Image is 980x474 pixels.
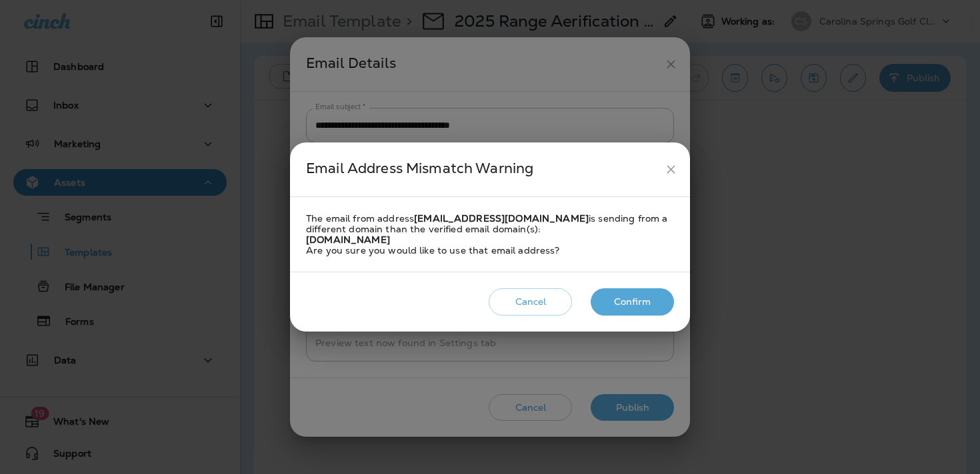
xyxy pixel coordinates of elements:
[306,213,674,256] div: The email from address is sending from a different domain than the verified email domain(s): Are ...
[414,212,589,224] strong: [EMAIL_ADDRESS][DOMAIN_NAME]
[306,234,390,246] strong: [DOMAIN_NAME]
[306,157,659,182] div: Email Address Mismatch Warning
[659,157,683,182] button: close
[591,288,674,316] button: Confirm
[489,288,572,316] button: Cancel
